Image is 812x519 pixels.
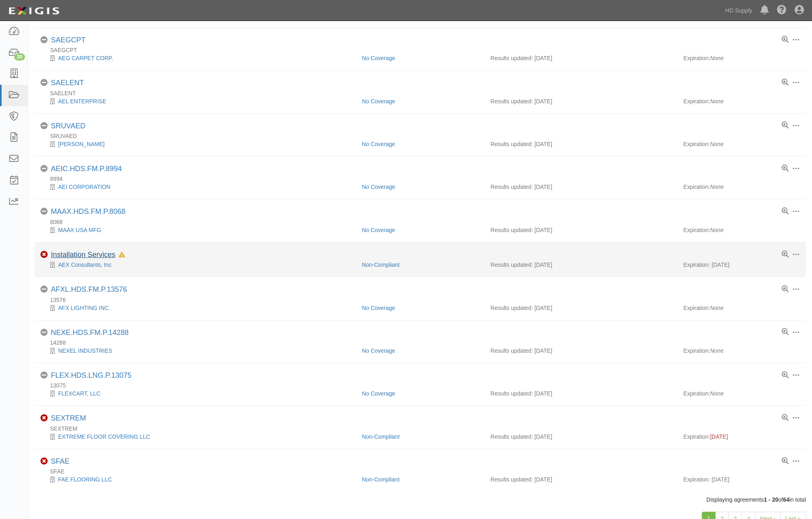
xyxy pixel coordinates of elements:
i: No Coverage [40,165,48,172]
em: None [710,55,723,61]
div: Expiration: [683,347,800,355]
a: [PERSON_NAME] [58,141,105,147]
div: Results updated: [DATE] [490,97,671,105]
div: Results updated: [DATE] [490,226,671,234]
div: Expiration: [DATE] [683,475,800,483]
a: No Coverage [362,347,396,354]
i: No Coverage [40,122,48,130]
i: Non-Compliant [40,458,48,465]
div: SFAE [40,467,806,475]
a: View results summary [782,208,789,215]
div: NEXEL INDUSTRIES [40,347,356,355]
div: FAE FLOORING LLC [40,475,356,483]
div: Expiration: [683,226,800,234]
div: Expiration: [683,140,800,148]
a: View results summary [782,122,789,129]
a: HD Supply [721,2,756,19]
div: Displaying agreements of in total [28,496,812,504]
div: SFAE [51,457,69,466]
a: No Coverage [362,141,396,147]
a: View results summary [782,458,789,465]
div: Results updated: [DATE] [490,261,671,269]
div: SRUVAED [40,132,806,140]
div: Expiration: [683,389,800,398]
div: 14288 [40,339,806,347]
a: NEXE.HDS.FM.P.14288 [51,329,129,337]
div: SEXTREM [40,425,806,433]
a: FAE FLOORING LLC [58,476,112,483]
a: Non-Compliant [362,262,400,268]
a: Non-Compliant [362,476,400,483]
b: 1 - 20 [764,496,779,503]
div: AEL ENTERPRISE [40,97,356,105]
i: Non-Compliant [40,251,48,258]
div: Expiration: [683,97,800,105]
a: EXTREME FLOOR COVERING LLC [58,433,150,440]
div: Results updated: [DATE] [490,347,671,355]
div: AEG CARPET CORP. [40,54,356,62]
i: No Coverage [40,372,48,379]
div: FLEX.HDS.LNG.P.13075 [51,371,132,380]
div: AEI CORPORATION [40,183,356,191]
a: AFXL.HDS.FM.P.13576 [51,285,127,293]
div: 13075 [40,381,806,389]
a: View results summary [782,251,789,258]
div: SAEGCPT [51,36,86,45]
div: 20 [14,53,25,61]
a: MAAX.HDS.FM.P.8068 [51,207,126,216]
a: No Coverage [362,305,396,311]
a: AEG CARPET CORP. [58,55,113,61]
i: No Coverage [40,79,48,86]
i: No Coverage [40,286,48,293]
div: MAAX USA MFG [40,226,356,234]
div: Results updated: [DATE] [490,304,671,312]
a: AEI CORPORATION [58,184,111,190]
em: None [710,98,723,105]
div: Results updated: [DATE] [490,433,671,441]
a: View results summary [782,329,789,336]
em: None [710,141,723,147]
div: Results updated: [DATE] [490,389,671,398]
div: EDUARDO RUVALCABA [40,140,356,148]
div: SEXTREM [51,414,86,423]
div: Expiration: [683,433,800,441]
div: Expiration: [683,304,800,312]
a: View results summary [782,165,789,172]
div: AFX LIGHTING INC. [40,304,356,312]
a: View results summary [782,36,789,44]
span: [DATE] [710,433,728,440]
em: None [710,227,723,233]
a: AEX Consultants, Inc [58,262,111,268]
div: Expiration: [683,183,800,191]
div: 13576 [40,296,806,304]
a: SFAE [51,457,69,465]
i: No Coverage [40,208,48,215]
div: Results updated: [DATE] [490,183,671,191]
a: View results summary [782,286,789,293]
a: NEXEL INDUSTRIES [58,347,112,354]
em: None [710,347,723,354]
div: Expiration: [683,54,800,62]
a: No Coverage [362,184,396,190]
b: 64 [783,496,789,503]
a: Non-Compliant [362,433,400,440]
a: View results summary [782,372,789,379]
a: FLEXCART, LLC [58,390,100,397]
a: SAEGCPT [51,36,86,44]
div: Expiration: [DATE] [683,261,800,269]
a: No Coverage [362,55,396,61]
div: EXTREME FLOOR COVERING LLC [40,433,356,441]
div: Results updated: [DATE] [490,475,671,483]
div: AEIC.HDS.FM.P.8994 [51,165,122,174]
div: SAELENT [51,79,84,88]
a: AEIC.HDS.FM.P.8994 [51,165,122,173]
i: Non-Compliant [40,414,48,422]
div: AEX Consultants, Inc [40,261,356,269]
i: No Coverage [40,329,48,336]
a: AEL ENTERPRISE [58,98,106,105]
a: Installation Services [51,251,115,259]
a: View results summary [782,79,789,86]
a: SRUVAED [51,122,86,130]
div: Results updated: [DATE] [490,54,671,62]
div: 8994 [40,175,806,183]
